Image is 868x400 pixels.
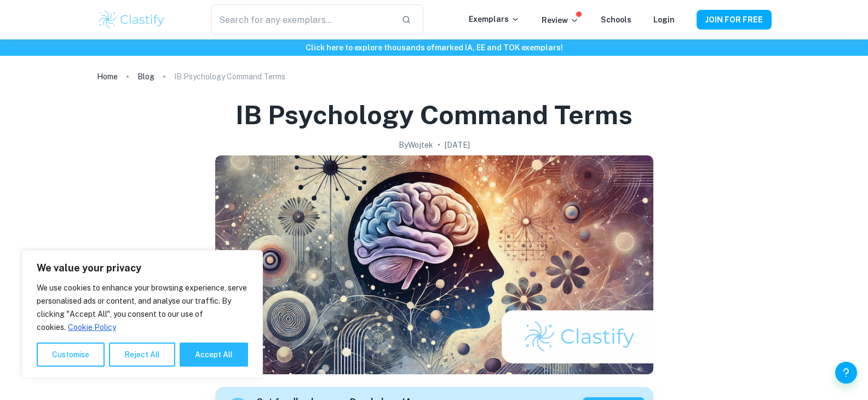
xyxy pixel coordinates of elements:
[211,4,392,35] input: Search for any exemplars...
[235,97,633,132] h1: IB Psychology Command Terms
[438,139,440,151] p: •
[835,362,857,384] button: Help and Feedback
[137,69,154,84] a: Blog
[2,42,866,54] h6: Click here to explore thousands of marked IA, EE and TOK exemplars !
[97,9,166,31] img: Clastify logo
[22,250,263,378] div: We value your privacy
[37,262,248,275] p: We value your privacy
[67,322,117,332] a: Cookie Policy
[399,139,433,151] h2: By Wojtek
[469,13,520,25] p: Exemplars
[697,10,772,30] button: JOIN FOR FREE
[37,343,105,367] button: Customise
[445,139,470,151] h2: [DATE]
[542,14,579,26] p: Review
[653,15,675,24] a: Login
[174,71,285,83] p: IB Psychology Command Terms
[109,343,175,367] button: Reject All
[37,281,248,334] p: We use cookies to enhance your browsing experience, serve personalised ads or content, and analys...
[215,155,653,374] img: IB Psychology Command Terms cover image
[97,69,118,84] a: Home
[180,343,248,367] button: Accept All
[601,15,631,24] a: Schools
